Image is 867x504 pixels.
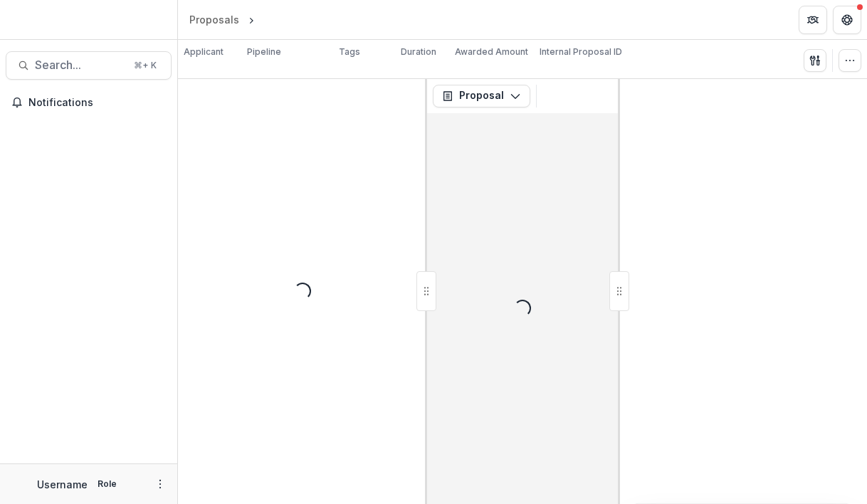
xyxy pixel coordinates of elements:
button: Partners [799,6,827,34]
div: Proposals [189,12,239,27]
p: Username [37,477,88,492]
p: Pipeline [247,46,281,58]
p: Tags [339,46,360,58]
a: Proposals [184,9,245,30]
nav: breadcrumb [184,9,318,30]
p: Duration [401,46,436,58]
span: Notifications [28,97,166,109]
p: Awarded Amount [455,46,528,58]
button: Notifications [6,91,172,114]
button: Get Help [833,6,861,34]
p: Role [93,478,121,490]
div: ⌘ + K [131,58,159,73]
p: Internal Proposal ID [540,46,622,58]
span: Search... [35,58,125,72]
button: More [152,476,169,493]
p: Applicant [184,46,224,58]
button: Search... [6,51,172,80]
button: Proposal [433,85,530,107]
